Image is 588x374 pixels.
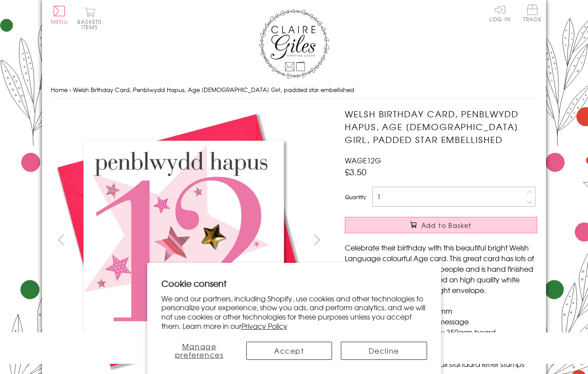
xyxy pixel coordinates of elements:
[345,155,381,166] span: WAGE12G
[345,242,537,295] p: Celebrate their birthday with this beautiful bright Welsh Language colourful Age card. This great...
[345,166,367,178] span: £3.50
[354,359,537,369] li: Can be sent with Royal Mail standard letter stamps
[345,108,537,146] h1: Welsh Birthday Card, Penblwydd Hapus, Age [DEMOGRAPHIC_DATA] Girl, padded star embellished
[523,4,542,22] span: Trade
[51,81,537,99] nav: breadcrumbs
[421,221,472,230] span: Add to Basket
[161,277,427,289] h2: Cookie consent
[489,4,511,22] a: Log In
[51,85,68,94] a: Home
[354,327,537,337] li: Printed in the U.K on quality 350gsm board
[51,108,316,373] img: Welsh Birthday Card, Penblwydd Hapus, Age 12 Girl, padded star embellished
[69,85,71,94] span: ›
[51,6,68,24] button: Menu
[51,230,71,250] button: prev
[241,320,287,331] a: Privacy Policy
[161,294,427,331] p: We and our partners, including Shopify, use cookies and other technologies to personalize your ex...
[523,4,542,23] a: Trade
[161,342,237,360] button: Manage preferences
[345,193,366,201] label: Quantity
[175,341,224,360] span: Manage preferences
[51,18,68,26] span: Menu
[345,217,537,233] button: Add to Basket
[259,9,329,79] img: Claire Giles Greetings Cards
[77,7,102,30] button: Basket0 items
[307,230,327,250] button: next
[354,305,537,316] li: Dimensions: 150mm x 150mm
[246,342,332,360] button: Accept
[81,18,102,31] span: 0 items
[73,85,354,94] span: Welsh Birthday Card, Penblwydd Hapus, Age [DEMOGRAPHIC_DATA] Girl, padded star embellished
[354,316,537,327] li: Blank inside for your own message
[341,342,427,360] button: Decline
